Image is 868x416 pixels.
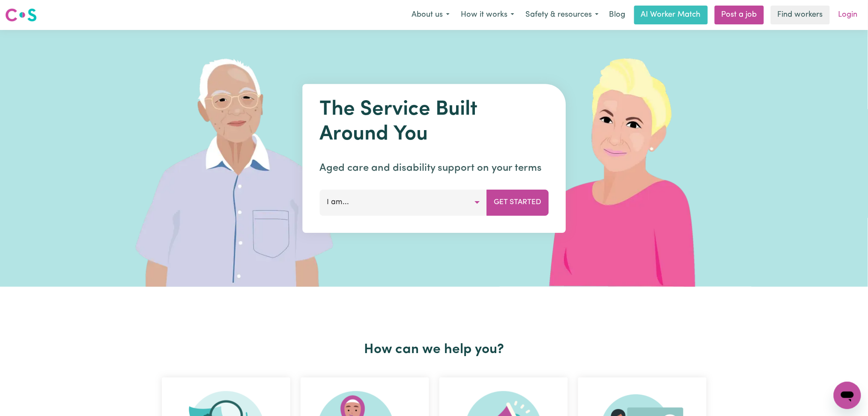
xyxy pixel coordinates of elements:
[157,342,712,358] h2: How can we help you?
[715,6,764,24] a: Post a job
[486,190,549,215] button: Get Started
[319,190,487,215] button: I am...
[319,160,549,176] p: Aged care and disability support on your terms
[520,6,604,24] button: Safety & resources
[771,6,830,24] a: Find workers
[833,6,863,24] a: Login
[604,6,631,24] a: Blog
[834,382,861,409] iframe: Button to launch messaging window
[319,98,549,147] h1: The Service Built Around You
[455,6,520,24] button: How it works
[5,7,37,23] img: Careseekers logo
[5,5,37,25] a: Careseekers logo
[406,6,455,24] button: About us
[634,6,708,24] a: AI Worker Match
